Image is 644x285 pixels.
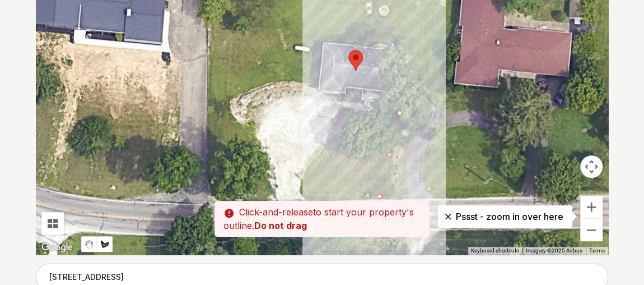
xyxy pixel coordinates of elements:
[239,206,313,218] span: Click-and-release
[41,212,64,235] button: Tilt map
[81,236,97,252] button: Stop drawing
[580,196,603,218] button: Zoom in
[580,155,603,178] button: Map camera controls
[254,220,307,231] strong: Do not drag
[471,247,519,255] button: Keyboard shortcuts
[526,247,582,254] span: Imagery ©2025 Airbus
[589,247,605,254] a: Terms
[39,240,76,255] img: Google
[214,201,430,237] p: to start your property's outline.
[97,236,113,252] button: Draw a shape
[39,240,76,255] a: Open this area in Google Maps (opens a new window)
[580,219,603,241] button: Zoom out
[447,210,563,223] p: Pssst - zoom in over here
